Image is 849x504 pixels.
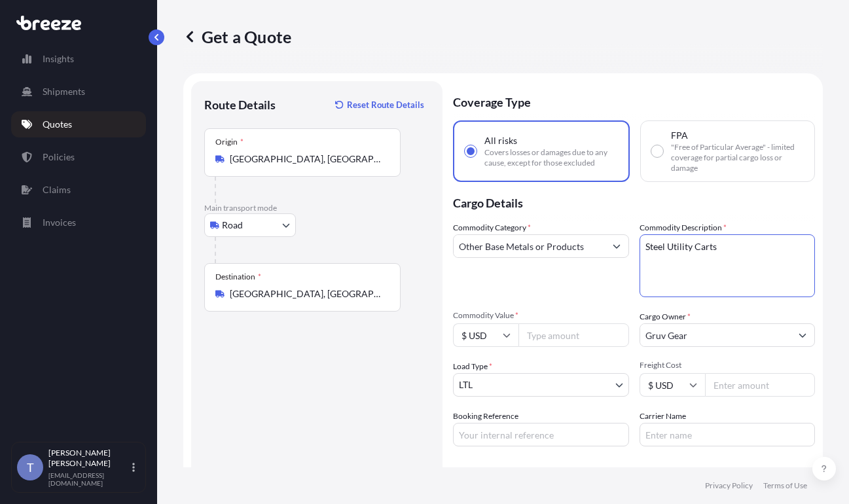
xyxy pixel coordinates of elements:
button: Select transport [204,213,296,237]
p: Policies [43,151,75,164]
span: All risks [484,134,517,147]
p: Invoices [43,216,76,229]
a: Quotes [11,111,146,137]
label: Commodity Description [640,221,727,234]
p: Quotes [43,118,72,131]
label: Carrier Name [640,410,686,423]
span: Covers losses or damages due to any cause, except for those excluded [484,147,618,168]
label: Commodity Category [453,221,531,234]
input: Your internal reference [453,423,629,446]
input: Enter amount [705,373,816,397]
p: Coverage Type [453,81,815,120]
span: Load Type [453,360,492,373]
a: Claims [11,177,146,203]
button: LTL [453,373,629,397]
a: Terms of Use [763,480,807,491]
label: Cargo Owner [640,310,691,323]
a: Shipments [11,79,146,105]
input: Type amount [518,323,629,347]
button: Reset Route Details [329,94,429,115]
a: Policies [11,144,146,170]
p: Route Details [204,97,276,113]
div: Origin [215,137,244,147]
input: Destination [230,287,384,300]
input: Full name [640,323,791,347]
a: Invoices [11,209,146,236]
p: Reset Route Details [347,98,424,111]
p: Insights [43,52,74,65]
p: Main transport mode [204,203,429,213]
input: Select a commodity type [454,234,605,258]
button: Show suggestions [605,234,628,258]
span: Freight Cost [640,360,816,370]
span: Commodity Value [453,310,629,321]
span: Road [222,219,243,232]
input: Origin [230,153,384,166]
span: FPA [671,129,688,142]
p: Claims [43,183,71,196]
span: T [27,461,34,474]
input: Enter name [640,423,816,446]
a: Insights [11,46,146,72]
p: Get a Quote [183,26,291,47]
a: Privacy Policy [705,480,753,491]
span: LTL [459,378,473,391]
p: Cargo Details [453,182,815,221]
p: [PERSON_NAME] [PERSON_NAME] [48,448,130,469]
input: FPA"Free of Particular Average" - limited coverage for partial cargo loss or damage [651,145,663,157]
label: Booking Reference [453,410,518,423]
input: All risksCovers losses or damages due to any cause, except for those excluded [465,145,477,157]
p: [EMAIL_ADDRESS][DOMAIN_NAME] [48,471,130,487]
span: "Free of Particular Average" - limited coverage for partial cargo loss or damage [671,142,804,173]
div: Destination [215,272,261,282]
p: Shipments [43,85,85,98]
button: Show suggestions [791,323,814,347]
